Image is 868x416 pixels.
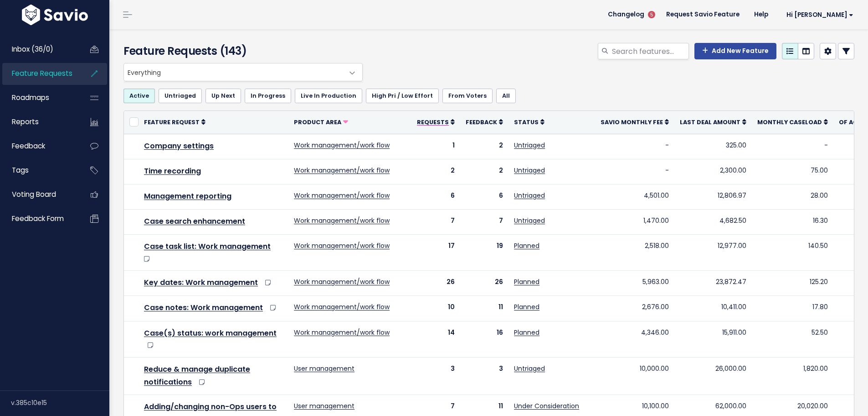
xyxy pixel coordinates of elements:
a: Work management/work flow [294,141,390,150]
td: 2,300.00 [674,159,752,184]
a: Feedback form [2,208,76,229]
a: User management [294,401,354,411]
a: Work management/work flow [294,191,390,200]
td: 10 [411,296,460,321]
a: Savio Monthly Fee [601,117,669,126]
a: Feedback [2,136,76,157]
ul: Filter feature requests [123,89,854,103]
h4: Feature Requests (143) [123,43,358,59]
a: Tags [2,160,76,181]
a: User management [294,364,354,373]
span: Everything [123,63,363,81]
a: Voting Board [2,184,76,205]
td: 140.50 [752,235,833,271]
span: 5 [648,11,655,18]
td: 23,872.47 [674,271,752,296]
a: From Voters [442,89,493,103]
a: Monthly caseload [757,117,828,126]
a: Reports [2,111,76,132]
a: Active [123,89,155,103]
a: Under Consideration [514,401,579,411]
a: Company settings [144,141,214,151]
td: 1,820.00 [752,357,833,395]
a: Untriaged [514,191,545,200]
a: Live In Production [295,89,362,103]
td: 7 [460,210,508,235]
td: 6 [460,184,508,209]
td: 16.30 [752,210,833,235]
a: Time recording [144,166,201,176]
span: Roadmaps [12,93,49,102]
a: Key dates: Work management [144,277,258,288]
td: 1 [411,134,460,159]
a: Up Next [205,89,241,103]
a: Work management/work flow [294,277,390,286]
span: Last deal amount [680,118,740,126]
span: Feedback [466,118,497,126]
td: 4,501.00 [595,184,674,209]
td: 12,806.97 [674,184,752,209]
div: v.385c10e15 [11,391,109,415]
td: 19 [460,235,508,271]
td: 2,518.00 [595,235,674,271]
td: 17.80 [752,296,833,321]
td: 3 [411,357,460,395]
td: 28.00 [752,184,833,209]
a: Inbox (36/0) [2,39,76,60]
td: 1,470.00 [595,210,674,235]
a: Request Savio Feature [659,8,747,21]
a: Untriaged [514,216,545,225]
td: 4,682.50 [674,210,752,235]
a: Feedback [466,117,503,126]
td: 14 [411,321,460,357]
a: Planned [514,277,539,286]
a: Case search enhancement [144,216,245,226]
a: Case task list: Work management [144,241,271,252]
span: Everything [124,63,344,81]
a: Add New Feature [694,43,776,59]
a: Feature Requests [2,63,76,84]
a: Reduce & manage duplicate notifications [144,364,250,388]
span: Product Area [294,118,341,126]
td: 2 [460,134,508,159]
td: 7 [411,210,460,235]
span: Monthly caseload [757,118,822,126]
td: 26 [460,271,508,296]
td: 2,676.00 [595,296,674,321]
td: 11 [460,296,508,321]
a: Untriaged [514,141,545,150]
span: Feedback form [12,214,64,223]
span: Changelog [608,11,644,18]
a: Feature Request [144,117,205,126]
td: - [595,134,674,159]
span: Tags [12,165,29,175]
a: In Progress [245,89,291,103]
span: Hi [PERSON_NAME] [786,11,853,18]
a: Management reporting [144,191,231,201]
td: 52.50 [752,321,833,357]
a: Untriaged [159,89,202,103]
a: Hi [PERSON_NAME] [776,8,861,22]
td: 17 [411,235,460,271]
a: Product Area [294,117,348,126]
td: - [595,159,674,184]
a: Planned [514,328,539,337]
span: Savio Monthly Fee [601,118,663,126]
a: Work management/work flow [294,241,390,250]
a: Last deal amount [680,117,746,126]
a: Planned [514,241,539,250]
a: Work management/work flow [294,216,390,225]
a: Work management/work flow [294,328,390,337]
td: 4,346.00 [595,321,674,357]
td: 16 [460,321,508,357]
span: Feature Requests [12,68,72,78]
td: 12,977.00 [674,235,752,271]
a: Status [514,117,544,126]
a: Help [747,8,776,21]
a: High Pri / Low Effort [366,89,439,103]
a: Requests [417,117,455,126]
a: Work management/work flow [294,302,390,311]
td: 125.20 [752,271,833,296]
a: Roadmaps [2,87,76,108]
span: Reports [12,117,39,126]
